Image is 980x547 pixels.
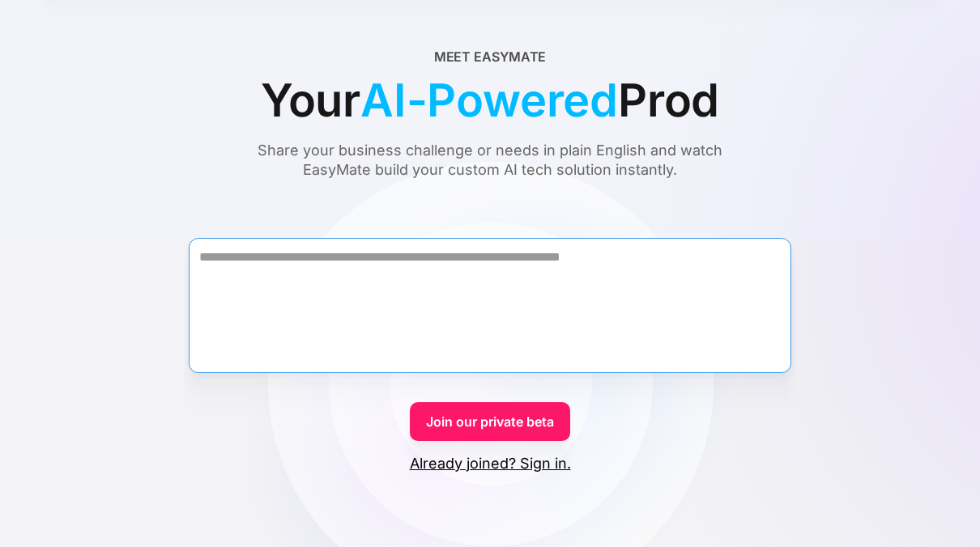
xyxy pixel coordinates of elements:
div: Share your business challenge or needs in plain English and watch EasyMate build your custom AI t... [227,141,753,180]
div: Meet EasyMate [434,47,547,66]
span: Prod [618,66,719,134]
form: Form [39,209,941,473]
div: Your [261,66,719,134]
a: Already joined? Sign in. [410,454,571,473]
span: AI-Powered [360,66,618,134]
a: Join our private beta [410,402,570,441]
